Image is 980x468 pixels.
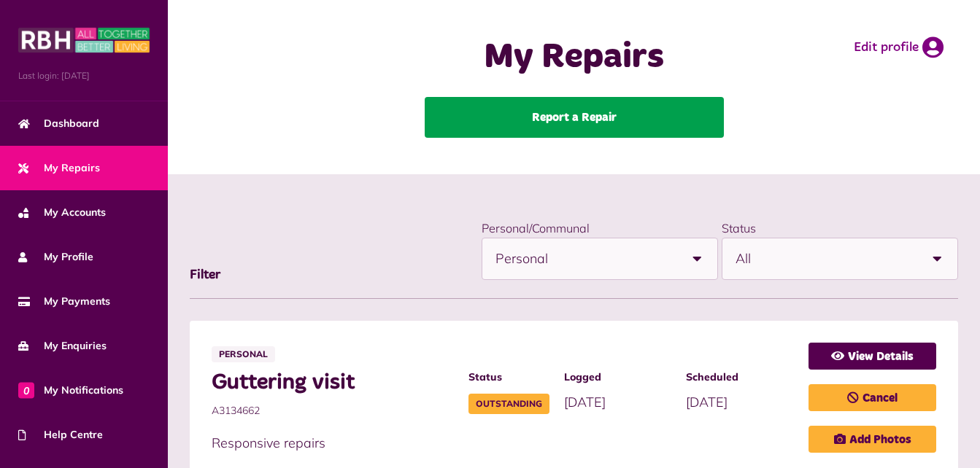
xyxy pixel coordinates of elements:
[495,238,676,279] span: Personal
[564,370,672,385] span: Logged
[18,160,100,176] span: My Repairs
[212,403,454,418] span: A3134662
[18,26,150,55] img: MyRBH
[18,249,93,265] span: My Profile
[18,205,106,220] span: My Accounts
[809,384,936,411] a: Cancel
[212,346,275,362] span: Personal
[18,294,110,309] span: My Payments
[686,370,794,385] span: Scheduled
[18,427,103,442] span: Help Centre
[468,394,549,414] span: Outstanding
[425,97,724,138] a: Report a Repair
[564,394,606,410] span: [DATE]
[212,370,454,396] span: Guttering visit
[18,383,123,398] span: My Notifications
[809,343,936,370] a: View Details
[18,116,99,131] span: Dashboard
[482,221,590,235] label: Personal/Communal
[686,394,728,410] span: [DATE]
[212,433,794,453] p: Responsive repairs
[190,268,220,281] span: Filter
[722,221,756,235] label: Status
[809,426,936,453] a: Add Photos
[736,238,917,279] span: All
[385,36,763,79] h1: My Repairs
[18,338,107,354] span: My Enquiries
[18,382,34,398] span: 0
[18,69,150,82] span: Last login: [DATE]
[854,36,944,58] a: Edit profile
[468,370,549,385] span: Status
